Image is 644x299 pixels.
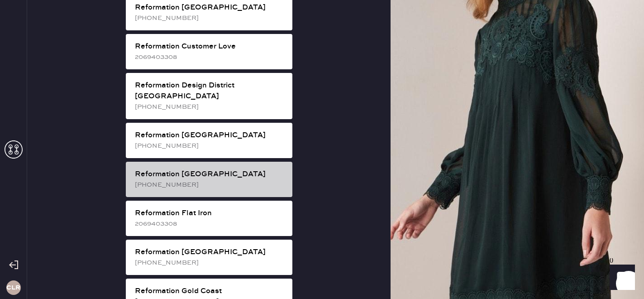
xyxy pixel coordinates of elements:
[135,219,285,229] div: 2069403308
[135,180,285,190] div: [PHONE_NUMBER]
[135,52,285,62] div: 2069403308
[601,258,640,297] iframe: Front Chat
[135,80,285,102] div: Reformation Design District [GEOGRAPHIC_DATA]
[135,247,285,258] div: Reformation [GEOGRAPHIC_DATA]
[135,258,285,268] div: [PHONE_NUMBER]
[135,41,285,52] div: Reformation Customer Love
[135,102,285,112] div: [PHONE_NUMBER]
[6,285,20,291] h3: CLR
[135,169,285,180] div: Reformation [GEOGRAPHIC_DATA]
[135,130,285,141] div: Reformation [GEOGRAPHIC_DATA]
[135,13,285,23] div: [PHONE_NUMBER]
[135,141,285,151] div: [PHONE_NUMBER]
[135,208,285,219] div: Reformation Flat Iron
[135,2,285,13] div: Reformation [GEOGRAPHIC_DATA]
